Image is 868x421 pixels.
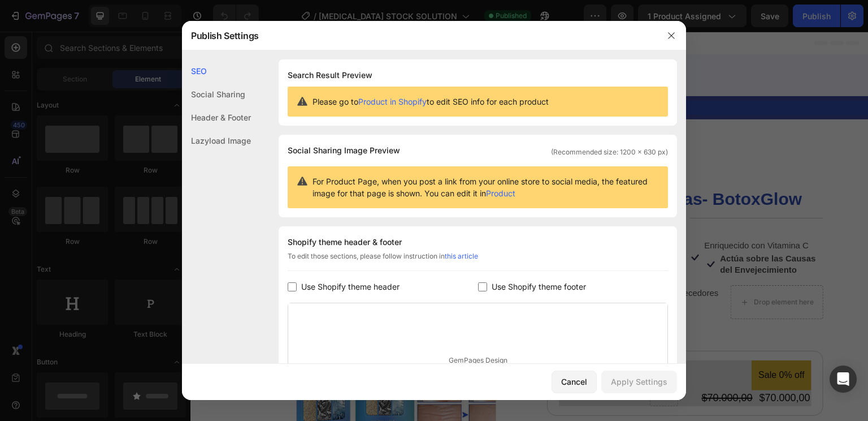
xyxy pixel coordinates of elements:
[552,371,597,393] button: Cancel
[530,221,632,243] p: Actúa sobre las Causas del Envejecimiento
[492,280,586,294] span: Use Shopify theme footer
[370,357,436,371] p: (1 FDRASCO)
[182,21,657,50] div: Publish Settings
[830,366,857,393] div: Open Intercom Messenger
[568,359,621,374] div: $70.000,00
[288,303,667,417] div: GemPages Design
[301,280,400,294] span: Use Shopify theme header
[370,332,436,345] p: Prueba 1 mes
[317,46,326,51] p: SEC
[344,38,677,50] p: Oferta Limitada: 30% OFF + Envio Gratis
[563,266,623,275] div: Drop element here
[313,175,659,199] span: For Product Page, when you post a link from your online store to social media, the featured image...
[288,144,400,157] span: Social Sharing Image Preview
[601,371,677,393] button: Apply Settings
[182,106,251,129] div: Header & Footer
[313,96,549,108] span: Please go to to edit SEO info for each product
[288,68,668,82] h1: Search Result Preview
[561,329,621,359] pre: Sale 0% off
[412,134,494,145] p: 122,000+ Mujeres felices
[317,36,326,46] div: 49
[357,155,633,179] h1: Suero Anti Arrugas- BotoxGlow
[358,97,427,106] a: Product in Shopify
[182,83,251,106] div: Social Sharing
[258,46,267,51] p: HRS
[288,36,297,46] div: 16
[611,376,667,388] div: Apply Settings
[514,208,632,220] p: Enriquecido con Vitamina C
[445,252,478,260] a: this article
[486,188,515,198] a: Product
[551,147,668,157] span: (Recommended size: 1200 x 630 px)
[182,59,251,83] div: SEO
[561,376,587,388] div: Cancel
[288,235,668,249] div: Shopify theme header & footer
[258,36,267,46] div: 13
[358,181,480,192] p: Choose Your Treatment Plan
[288,251,668,271] div: To edit those sections, please follow instruction in
[1,70,677,82] p: 🎁 OFERTA LIMITADA DE LANZAMIENTO 🎁
[510,359,563,374] div: $70.000,00
[374,256,528,267] p: Infundido con Péptidos Rejuvenecedores
[182,129,251,152] div: Lazyload Image
[288,46,297,51] p: MIN
[374,208,492,230] p: Formulado con Ácido Hialurónico y Colágeno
